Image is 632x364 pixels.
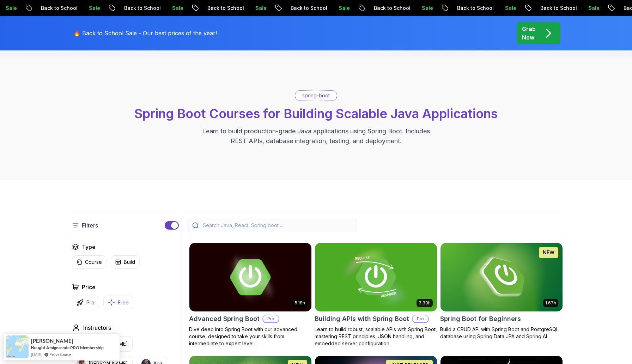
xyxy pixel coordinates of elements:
img: Advanced Spring Boot card [189,243,311,311]
button: Build [111,255,140,269]
p: Learn to build production-grade Java applications using Spring Boot. Includes REST APIs, database... [197,126,435,146]
a: ProveSource [49,351,71,357]
h2: Type [82,243,96,251]
h2: Building APIs with Spring Boot [315,314,409,324]
span: Spring Boot Courses for Building Scalable Java Applications [134,106,498,121]
p: Back to School [364,5,412,12]
button: Free [103,296,133,309]
a: Spring Boot for Beginners card1.67hNEWSpring Boot for BeginnersBuild a CRUD API with Spring Boot ... [440,243,563,340]
a: Advanced Spring Boot card5.18hAdvanced Spring BootProDive deep into Spring Boot with our advanced... [189,243,312,347]
h2: Instructors [83,323,111,332]
p: Grab Now [522,25,536,42]
p: Sale [578,5,601,12]
span: [DATE] [31,351,42,357]
img: provesource social proof notification image [6,335,29,358]
p: Back to School [31,5,79,12]
p: Sale [495,5,517,12]
p: Back to School [197,5,245,12]
a: Building APIs with Spring Boot card3.30hBuilding APIs with Spring BootProLearn to build robust, s... [315,243,437,347]
p: spring-boot [302,92,330,99]
p: Build a CRUD API with Spring Boot and PostgreSQL database using Spring Data JPA and Spring AI [440,326,563,340]
h2: Spring Boot for Beginners [440,314,521,324]
p: Back to School [280,5,328,12]
p: Sale [328,5,351,12]
p: 5.18h [295,300,305,306]
p: Pro [86,299,95,306]
p: 1.67h [545,300,556,306]
p: Sale [245,5,268,12]
p: Sale [412,5,434,12]
p: Pro [413,315,428,322]
p: Pro [263,315,279,322]
button: Course [72,255,107,269]
span: [PERSON_NAME] [31,338,73,344]
button: Pro [72,296,99,309]
p: Free [118,299,129,306]
p: 🔥 Back to School Sale - Our best prices of the year! [73,29,217,37]
p: Learn to build robust, scalable APIs with Spring Boot, mastering REST principles, JSON handling, ... [315,326,437,347]
p: Sale [162,5,184,12]
p: Course [85,259,102,266]
h2: Price [82,283,96,291]
input: Search Java, React, Spring boot ... [201,222,352,229]
h2: Advanced Spring Boot [189,314,260,324]
p: Dive deep into Spring Boot with our advanced course, designed to take your skills from intermedia... [189,326,312,347]
p: 3.30h [419,300,431,306]
img: Spring Boot for Beginners card [440,243,563,311]
p: Filters [82,221,98,230]
a: Amigoscode PRO Membership [46,345,104,351]
p: Back to School [530,5,578,12]
img: Building APIs with Spring Boot card [315,243,437,311]
p: NEW [543,249,554,256]
p: Back to School [114,5,162,12]
p: Sale [79,5,101,12]
p: Build [124,259,135,266]
span: Bought [31,345,45,350]
p: Back to School [447,5,495,12]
